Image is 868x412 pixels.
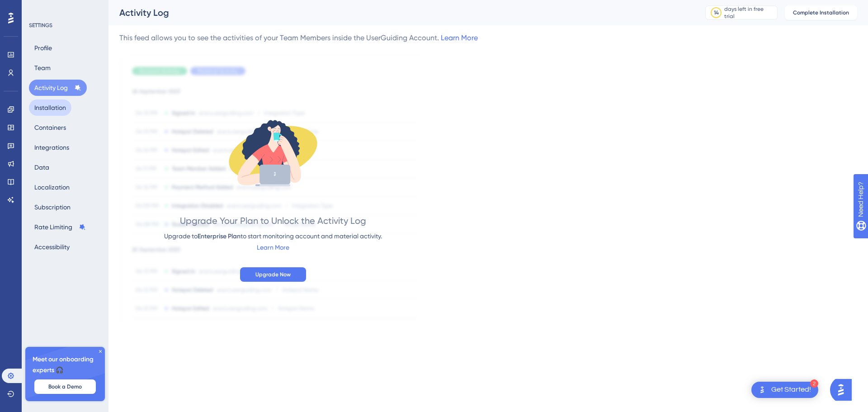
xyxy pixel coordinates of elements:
[29,239,75,255] button: Accessibility
[29,199,76,215] button: Subscription
[771,385,811,395] div: Get Started!
[29,60,56,76] button: Team
[240,267,306,282] button: Upgrade Now
[119,6,683,19] div: Activity Log
[164,231,382,242] div: Upgrade to to start monitoring account and material activity.
[33,354,98,376] span: Meet our onboarding experts 🎧
[29,139,75,156] button: Integrations
[793,9,849,16] span: Complete Installation
[34,379,96,394] button: Book a Demo
[29,219,91,235] button: Rate Limiting
[255,271,291,278] span: Upgrade Now
[785,5,857,20] button: Complete Installation
[29,80,87,96] button: Activity Log
[48,383,82,390] span: Book a Demo
[830,376,857,403] iframe: UserGuiding AI Assistant Launcher
[724,5,774,20] div: days left in free trial
[751,382,818,398] div: Open Get Started! checklist, remaining modules: 2
[180,214,366,227] div: Upgrade Your Plan to Unlock the Activity Log
[29,119,71,136] button: Containers
[810,379,818,388] div: 2
[119,33,478,43] div: This feed allows you to see the activities of your Team Members inside the UserGuiding Account.
[21,2,57,13] span: Need Help?
[198,232,241,240] span: Enterprise Plan
[257,244,289,251] a: Learn More
[29,40,57,56] button: Profile
[29,22,102,29] div: SETTINGS
[29,159,55,175] button: Data
[29,179,75,195] button: Localization
[441,33,478,42] a: Learn More
[757,384,768,395] img: launcher-image-alternative-text
[29,99,71,116] button: Installation
[714,9,719,16] div: 14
